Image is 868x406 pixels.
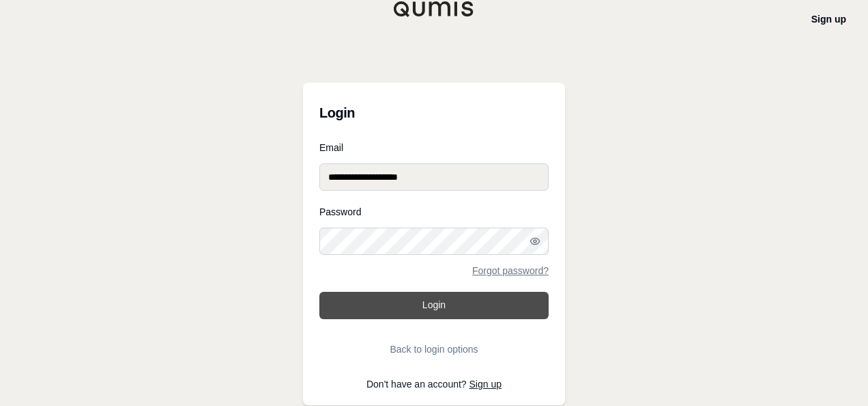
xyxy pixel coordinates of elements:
button: Login [319,292,549,319]
h3: Login [319,99,549,126]
a: Forgot password? [472,266,549,275]
label: Password [319,207,549,217]
img: Qumis [393,1,475,17]
a: Sign up [811,14,846,25]
label: Email [319,143,549,152]
a: Sign up [469,379,502,390]
p: Don't have an account? [319,379,549,389]
button: Back to login options [319,336,549,363]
